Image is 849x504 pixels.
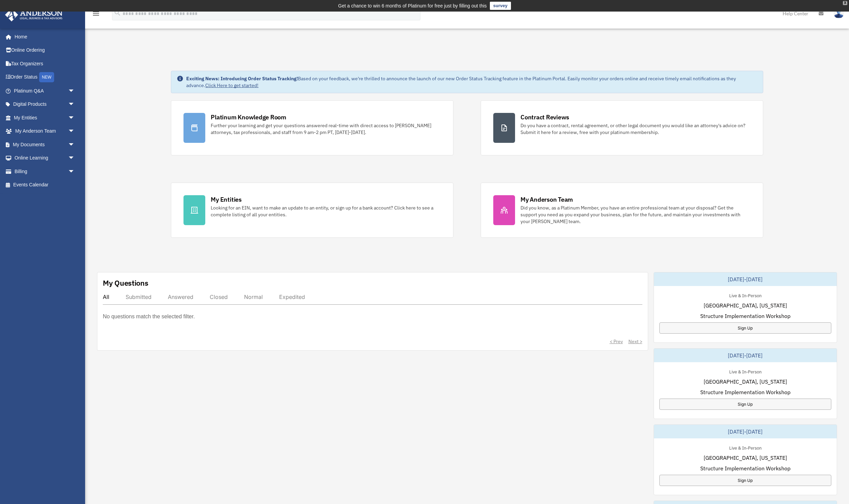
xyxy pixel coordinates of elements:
[654,425,837,438] div: [DATE]-[DATE]
[68,138,82,152] span: arrow_drop_down
[244,293,263,300] div: Normal
[103,293,109,300] div: All
[3,8,65,21] img: Anderson Advisors Platinum Portal
[68,124,82,138] span: arrow_drop_down
[520,204,751,225] div: Did you know, as a Platinum Member, you have an entire professional team at your disposal? Get th...
[704,454,787,462] span: [GEOGRAPHIC_DATA], [US_STATE]
[490,2,511,10] a: survey
[68,98,82,112] span: arrow_drop_down
[68,111,82,125] span: arrow_drop_down
[654,272,837,286] div: [DATE]-[DATE]
[5,165,85,178] a: Billingarrow_drop_down
[5,30,82,44] a: Home
[724,368,767,375] div: Live & In-Person
[205,82,258,88] a: Click Here to get started!
[39,72,54,82] div: NEW
[92,12,100,18] a: menu
[834,9,844,18] img: User Pic
[5,138,85,151] a: My Documentsarrow_drop_down
[171,183,453,238] a: My Entities Looking for an EIN, want to make an update to an entity, or sign up for a bank accoun...
[68,165,82,179] span: arrow_drop_down
[171,100,453,155] a: Platinum Knowledge Room Further your learning and get your questions answered real-time with dire...
[5,44,85,57] a: Online Ordering
[168,293,193,300] div: Answered
[700,388,790,396] span: Structure Implementation Workshop
[659,475,832,486] a: Sign Up
[843,1,847,5] div: close
[700,464,790,472] span: Structure Implementation Workshop
[279,293,305,300] div: Expedited
[520,195,573,204] div: My Anderson Team
[126,293,151,300] div: Submitted
[5,84,85,98] a: Platinum Q&Aarrow_drop_down
[210,293,228,300] div: Closed
[659,399,832,410] a: Sign Up
[704,377,787,386] span: [GEOGRAPHIC_DATA], [US_STATE]
[103,312,195,321] p: No questions match the selected filter.
[5,57,85,70] a: Tax Organizers
[481,183,763,238] a: My Anderson Team Did you know, as a Platinum Member, you have an entire professional team at your...
[103,278,148,288] div: My Questions
[5,124,85,138] a: My Anderson Teamarrow_drop_down
[654,349,837,362] div: [DATE]-[DATE]
[5,178,85,192] a: Events Calendar
[5,111,85,124] a: My Entitiesarrow_drop_down
[520,122,751,136] div: Do you have a contract, rental agreement, or other legal document you would like an attorney's ad...
[211,113,286,121] div: Platinum Knowledge Room
[114,9,121,17] i: search
[5,98,85,111] a: Digital Productsarrow_drop_down
[211,122,441,136] div: Further your learning and get your questions answered real-time with direct access to [PERSON_NAM...
[186,75,757,89] div: Based on your feedback, we're thrilled to announce the launch of our new Order Status Tracking fe...
[724,291,767,299] div: Live & In-Person
[5,151,85,165] a: Online Learningarrow_drop_down
[211,195,241,204] div: My Entities
[186,75,298,82] strong: Exciting News: Introducing Order Status Tracking!
[338,2,487,10] div: Get a chance to win 6 months of Platinum for free just by filling out this
[704,301,787,309] span: [GEOGRAPHIC_DATA], [US_STATE]
[211,204,441,218] div: Looking for an EIN, want to make an update to an entity, or sign up for a bank account? Click her...
[520,113,569,121] div: Contract Reviews
[724,444,767,451] div: Live & In-Person
[68,84,82,98] span: arrow_drop_down
[92,10,100,18] i: menu
[5,70,85,84] a: Order StatusNEW
[68,151,82,165] span: arrow_drop_down
[481,100,763,155] a: Contract Reviews Do you have a contract, rental agreement, or other legal document you would like...
[659,322,832,334] a: Sign Up
[700,312,790,320] span: Structure Implementation Workshop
